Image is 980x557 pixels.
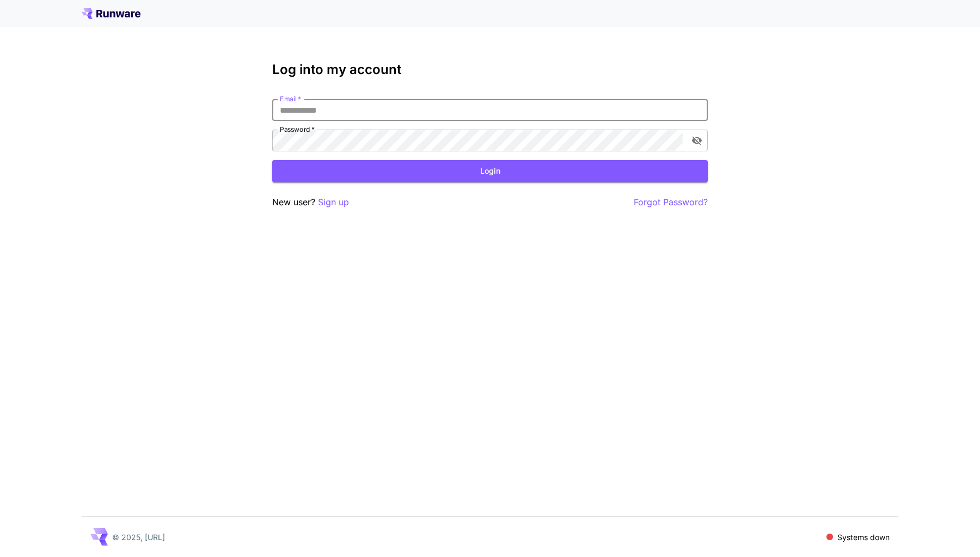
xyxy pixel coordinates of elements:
[318,195,349,209] button: Sign up
[272,62,708,77] h3: Log into my account
[687,131,707,150] button: toggle password visibility
[272,160,708,182] button: Login
[280,125,315,134] label: Password
[112,531,165,543] p: © 2025, [URL]
[280,94,301,103] label: Email
[634,195,708,209] button: Forgot Password?
[837,531,890,543] p: Systems down
[272,195,349,209] p: New user?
